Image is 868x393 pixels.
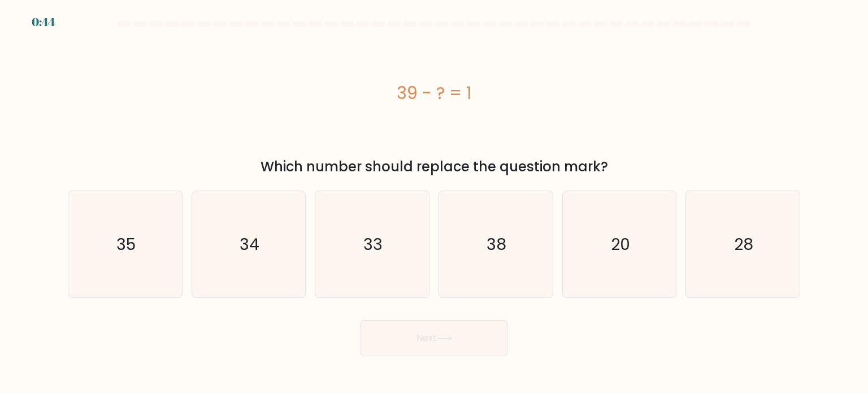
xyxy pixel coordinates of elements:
text: 33 [364,232,383,255]
text: 28 [734,232,753,255]
div: Which number should replace the question mark? [75,157,793,177]
text: 34 [240,232,259,255]
text: 35 [116,232,136,255]
div: 0:44 [32,14,55,31]
text: 20 [611,232,630,255]
text: 38 [487,232,507,255]
div: 39 - ? = 1 [68,80,800,106]
button: Next [361,320,507,356]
